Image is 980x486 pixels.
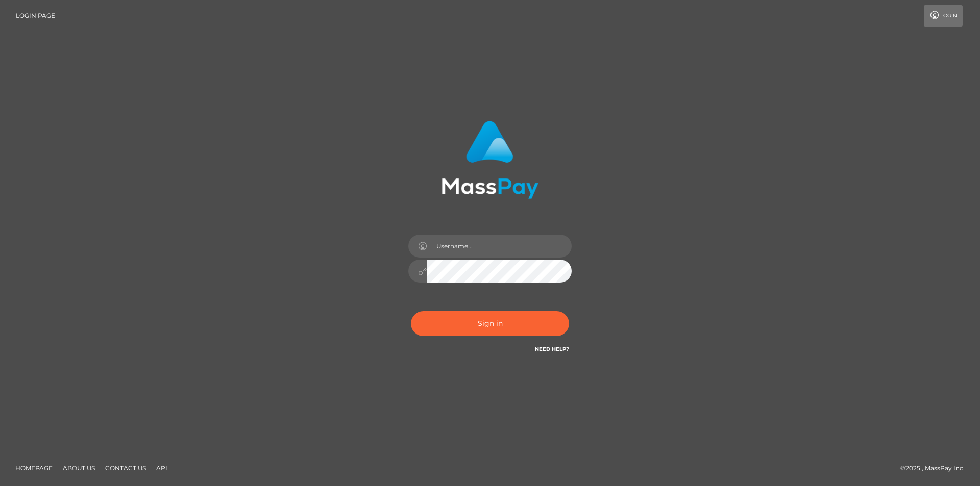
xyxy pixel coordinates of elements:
a: Login Page [16,5,55,27]
input: Username... [427,235,572,258]
a: Login [924,5,963,27]
a: Need Help? [535,346,569,352]
a: Homepage [11,460,57,476]
div: © 2025 , MassPay Inc. [900,463,972,474]
button: Sign in [411,311,569,336]
a: API [152,460,171,476]
img: MassPay Login [442,121,538,199]
a: Contact Us [101,460,150,476]
a: About Us [59,460,99,476]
